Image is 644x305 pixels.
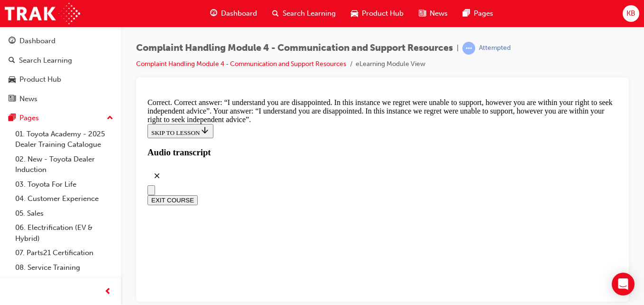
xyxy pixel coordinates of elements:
[9,37,16,46] span: guage-icon
[136,60,346,68] a: Complaint Handling Module 4 - Communication and Support Resources
[19,74,61,85] div: Product Hub
[107,112,113,124] span: up-icon
[4,101,54,111] button: EXIT COURSE
[11,260,117,275] a: 08. Service Training
[5,3,80,24] img: Trak
[462,42,475,55] span: learningRecordVerb_ATTEMPT-icon
[9,76,16,84] span: car-icon
[4,30,117,109] button: DashboardSearch LearningProduct HubNews
[457,43,459,54] span: |
[19,113,39,124] div: Pages
[19,36,55,47] div: Dashboard
[4,71,117,88] a: Product Hub
[265,4,343,23] a: search-iconSearch Learning
[356,59,425,70] li: eLearning Module View
[19,94,37,105] div: News
[19,55,72,66] div: Search Learning
[474,8,493,19] span: Pages
[11,177,117,192] a: 03. Toyota For Life
[283,8,336,19] span: Search Learning
[221,8,257,19] span: Dashboard
[9,95,16,104] span: news-icon
[11,152,117,177] a: 02. New - Toyota Dealer Induction
[4,32,117,50] a: Dashboard
[210,8,217,19] span: guage-icon
[272,8,279,19] span: search-icon
[4,91,11,101] button: Open navigation menu
[104,286,111,298] span: prev-icon
[4,109,117,127] button: Pages
[4,53,474,63] h3: Audio transcript
[4,4,474,29] div: Correct. Correct answer: “I understand you are disappointed. In this instance we regret were unab...
[4,90,117,108] a: News
[4,29,70,44] button: SKIP TO LESSON
[362,8,404,19] span: Product Hub
[351,8,358,19] span: car-icon
[4,72,23,91] button: Close audio transcript panel
[463,8,470,19] span: pages-icon
[11,246,117,260] a: 07. Parts21 Certification
[11,220,117,246] a: 06. Electrification (EV & Hybrid)
[623,5,639,22] button: KB
[419,8,426,19] span: news-icon
[455,4,501,23] a: pages-iconPages
[11,191,117,206] a: 04. Customer Experience
[9,57,15,65] span: search-icon
[202,4,265,23] a: guage-iconDashboard
[11,206,117,221] a: 05. Sales
[626,8,635,19] span: KB
[479,44,511,53] div: Attempted
[11,275,117,289] a: 09. Technical Training
[430,8,448,19] span: News
[411,4,455,23] a: news-iconNews
[612,273,635,295] div: Open Intercom Messenger
[9,114,16,123] span: pages-icon
[11,127,117,152] a: 01. Toyota Academy - 2025 Dealer Training Catalogue
[136,43,453,54] span: Complaint Handling Module 4 - Communication and Support Resources
[343,4,411,23] a: car-iconProduct Hub
[4,52,117,69] a: Search Learning
[8,35,66,42] span: SKIP TO LESSON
